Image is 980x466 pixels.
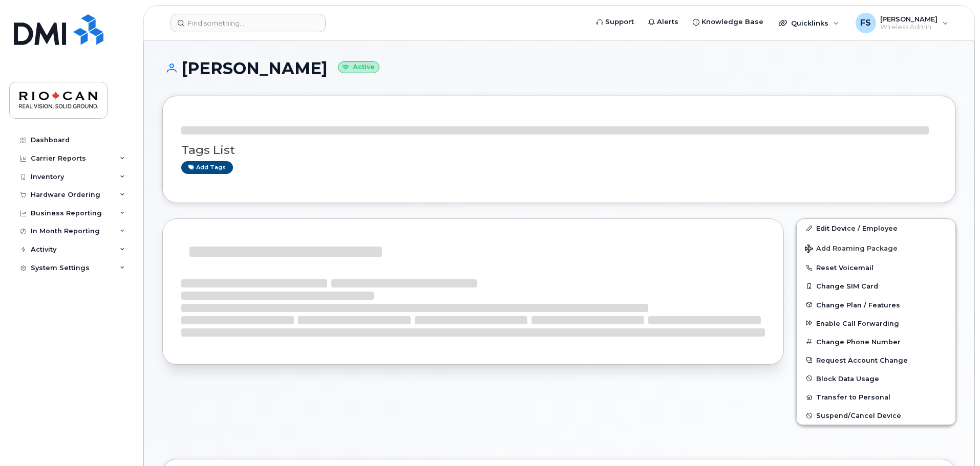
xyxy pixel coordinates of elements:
button: Change Plan / Features [797,296,955,314]
button: Change SIM Card [797,277,955,295]
button: Add Roaming Package [797,237,955,258]
button: Transfer to Personal [797,388,955,406]
h3: Tags List [181,144,937,157]
small: Active [338,61,379,73]
button: Suspend/Cancel Device [797,406,955,425]
a: Edit Device / Employee [797,219,955,237]
span: Enable Call Forwarding [816,319,899,327]
button: Request Account Change [797,351,955,369]
button: Enable Call Forwarding [797,314,955,332]
span: Suspend/Cancel Device [816,412,901,419]
button: Reset Voicemail [797,258,955,277]
h1: [PERSON_NAME] [162,59,956,77]
a: Add tags [181,161,233,174]
span: Add Roaming Package [805,245,898,254]
button: Change Phone Number [797,332,955,351]
button: Block Data Usage [797,369,955,388]
span: Change Plan / Features [816,301,900,308]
